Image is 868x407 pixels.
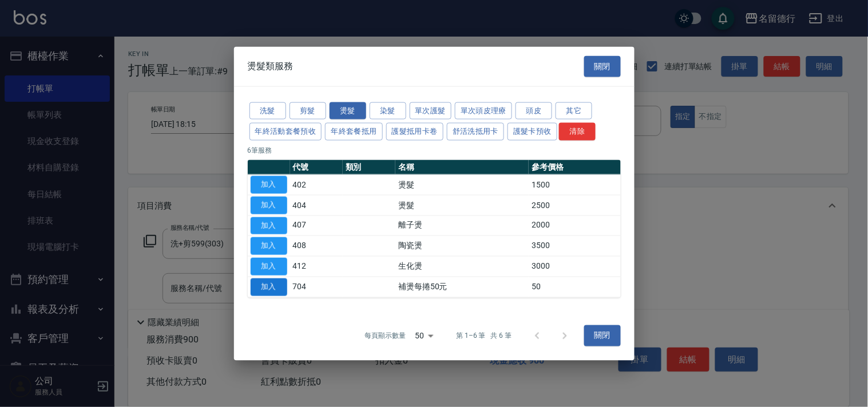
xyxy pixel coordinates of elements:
[290,102,326,119] button: 剪髮
[447,123,504,141] button: 舒活洗抵用卡
[395,236,529,256] td: 陶瓷燙
[290,256,343,277] td: 412
[248,61,294,72] span: 燙髮類服務
[410,102,452,119] button: 單次護髮
[395,174,529,195] td: 燙髮
[529,256,620,277] td: 3000
[251,196,287,214] button: 加入
[386,123,443,141] button: 護髮抵用卡卷
[290,236,343,256] td: 408
[556,102,592,119] button: 其它
[370,102,406,119] button: 染髮
[290,277,343,297] td: 704
[529,160,620,175] th: 參考價格
[330,102,366,119] button: 燙髮
[395,160,529,175] th: 名稱
[325,123,382,141] button: 年終套餐抵用
[395,195,529,216] td: 燙髮
[290,160,343,175] th: 代號
[290,174,343,195] td: 402
[251,237,287,255] button: 加入
[516,102,552,119] button: 頭皮
[251,278,287,296] button: 加入
[290,195,343,216] td: 404
[343,160,395,175] th: 類別
[395,256,529,277] td: 生化燙
[364,330,406,341] p: 每頁顯示數量
[251,217,287,234] button: 加入
[508,123,557,141] button: 護髮卡預收
[455,102,512,119] button: 單次頭皮理療
[410,320,438,351] div: 50
[529,174,620,195] td: 1500
[249,123,322,141] button: 年終活動套餐預收
[456,330,512,341] p: 第 1–6 筆 共 6 筆
[529,277,620,297] td: 50
[559,123,596,141] button: 清除
[529,195,620,216] td: 2500
[395,216,529,236] td: 離子燙
[251,176,287,194] button: 加入
[584,325,621,346] button: 關閉
[584,56,621,77] button: 關閉
[249,102,286,119] button: 洗髮
[248,145,621,155] p: 6 筆服務
[290,216,343,236] td: 407
[251,258,287,276] button: 加入
[529,216,620,236] td: 2000
[529,236,620,256] td: 3500
[395,277,529,297] td: 補燙每捲50元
